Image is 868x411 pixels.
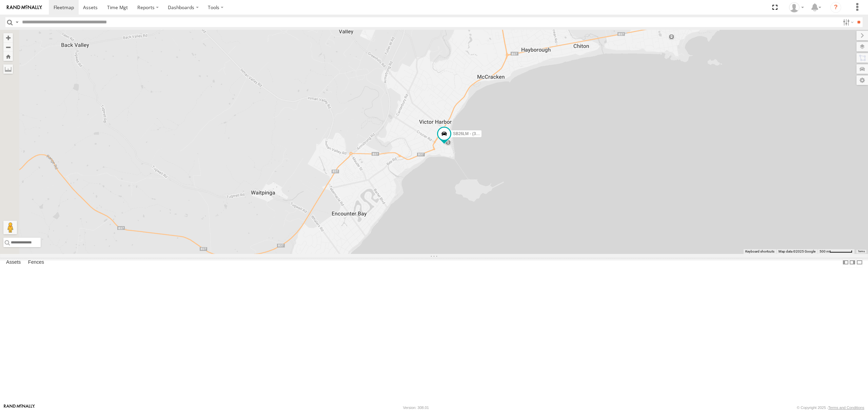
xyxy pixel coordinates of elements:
[817,249,854,254] button: Map Scale: 500 m per 64 pixels
[3,42,13,52] button: Zoom out
[830,2,841,13] i: ?
[403,406,429,410] div: Version: 308.01
[797,406,864,410] div: © Copyright 2025 -
[856,258,863,267] label: Hide Summary Table
[3,33,13,42] button: Zoom in
[3,221,17,234] button: Drag Pegman onto the map to open Street View
[858,250,865,253] a: Terms (opens in new tab)
[3,52,13,61] button: Zoom Home
[828,406,864,410] a: Terms and Conditions
[820,250,829,253] span: 500 m
[856,75,868,85] label: Map Settings
[453,131,497,136] span: SB26LM - (3P HINO) R7
[787,2,806,13] div: Peter Lu
[3,258,24,267] label: Assets
[778,250,815,253] span: Map data ©2025 Google
[14,17,20,27] label: Search Query
[745,249,774,254] button: Keyboard shortcuts
[25,258,47,267] label: Fences
[3,64,13,74] label: Measure
[849,258,856,267] label: Dock Summary Table to the Right
[7,5,42,10] img: rand-logo.svg
[840,17,855,27] label: Search Filter Options
[4,404,35,411] a: Visit our Website
[842,258,849,267] label: Dock Summary Table to the Left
